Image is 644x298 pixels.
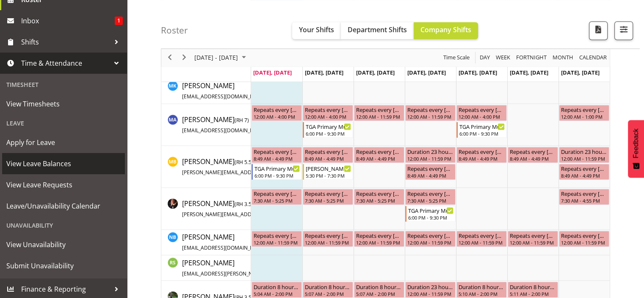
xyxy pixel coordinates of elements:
[2,76,125,93] div: Timesheet
[354,281,404,298] div: Renée Hewitt"s event - Duration 8 hours - Renée Hewitt Begin From Wednesday, August 27, 2025 at 5...
[508,231,558,247] div: Nicoel Boschman"s event - Repeats every monday, tuesday, wednesday, thursday, friday, saturday, s...
[303,147,353,163] div: Michelle Bradbury"s event - Repeats every monday, tuesday, wednesday, thursday, friday, saturday,...
[182,157,380,176] span: [PERSON_NAME]
[235,159,253,166] span: ( )
[508,281,558,298] div: Renée Hewitt"s event - Duration 8 hours - Renée Hewitt Begin From Saturday, August 30, 2025 at 5:...
[161,146,251,188] td: Michelle Bradbury resource
[510,239,556,246] div: 12:00 AM - 11:59 PM
[305,197,351,204] div: 7:30 AM - 5:25 PM
[561,164,607,173] div: Repeats every [DATE], [DATE], [DATE], [DATE], [DATE], [DATE], [DATE] - [PERSON_NAME]
[254,231,300,240] div: Repeats every [DATE], [DATE], [DATE], [DATE], [DATE], [DATE], [DATE] - [PERSON_NAME]
[407,282,453,290] div: Duration 23 hours - [PERSON_NAME]
[161,188,251,230] td: Michelle Englehardt resource
[21,283,110,295] span: Finance & Reporting
[161,25,188,35] h4: Roster
[163,49,177,67] div: previous period
[303,281,353,298] div: Renée Hewitt"s event - Duration 8 hours - Renée Hewitt Begin From Tuesday, August 26, 2025 at 5:0...
[405,231,456,247] div: Nicoel Boschman"s event - Repeats every monday, tuesday, wednesday, thursday, friday, saturday, s...
[407,231,453,240] div: Repeats every [DATE], [DATE], [DATE], [DATE], [DATE], [DATE], [DATE] - [PERSON_NAME]
[559,189,609,205] div: Michelle Englehardt"s event - Repeats every sunday - Michelle Englehardt Begin From Sunday, Augus...
[305,239,351,246] div: 12:00 AM - 11:59 PM
[407,69,446,76] span: [DATE], [DATE]
[551,53,575,63] button: Timeline Month
[182,258,340,277] span: [PERSON_NAME]
[305,189,351,198] div: Repeats every [DATE] - [PERSON_NAME]
[193,53,250,63] button: August 2025
[442,53,471,63] button: Time Scale
[306,130,351,137] div: 6:00 PM - 9:30 PM
[354,189,404,205] div: Michelle Englehardt"s event - Repeats every wednesday - Michelle Englehardt Begin From Wednesday,...
[303,164,353,180] div: Michelle Bradbury"s event - Michelle - Primary School Choir - Songs from the Sunny Days Begin Fro...
[456,122,507,138] div: Max Allan"s event - TGA Primary Music Fest. Songs from Sunny Days Begin From Friday, August 29, 2...
[407,189,453,198] div: Repeats every [DATE] - [PERSON_NAME]
[252,164,302,180] div: Michelle Bradbury"s event - TGA Primary Music Fest. Songs from Sunny Days Begin From Monday, Augu...
[21,57,110,70] span: Time & Attendance
[559,147,609,163] div: Michelle Bradbury"s event - Duration 23 hours - Michelle Bradbury Begin From Sunday, August 31, 2...
[2,132,125,153] a: Apply for Leave
[405,164,456,180] div: Michelle Bradbury"s event - Repeats every monday, tuesday, wednesday, thursday, friday, saturday,...
[177,49,191,67] div: next period
[407,105,453,114] div: Repeats every [DATE], [DATE] - [PERSON_NAME]
[254,105,300,114] div: Repeats every [DATE], [DATE], [DATE] - [PERSON_NAME]
[303,231,353,247] div: Nicoel Boschman"s event - Repeats every monday, tuesday, wednesday, thursday, friday, saturday, s...
[161,78,251,104] td: Matthew Karton resource
[495,53,511,63] span: Week
[405,281,456,298] div: Renée Hewitt"s event - Duration 23 hours - Renée Hewitt Begin From Thursday, August 28, 2025 at 1...
[407,147,453,156] div: Duration 23 hours - [PERSON_NAME]
[6,136,121,149] span: Apply for Leave
[179,53,190,63] button: Next
[356,113,402,120] div: 12:00 AM - 11:59 PM
[303,189,353,205] div: Michelle Englehardt"s event - Repeats every tuesday - Michelle Englehardt Begin From Tuesday, Aug...
[306,122,351,131] div: TGA Primary Music Fest. Songs from Sunny Days
[459,113,505,120] div: 12:00 AM - 4:00 PM
[578,53,608,63] button: Month
[305,290,351,297] div: 5:07 AM - 2:00 PM
[561,147,607,156] div: Duration 23 hours - [PERSON_NAME]
[578,53,608,63] span: calendar
[561,105,607,114] div: Repeats every [DATE] - [PERSON_NAME]
[182,81,300,100] span: [PERSON_NAME]
[407,197,453,204] div: 7:30 AM - 5:25 PM
[182,169,346,176] span: [PERSON_NAME][EMAIL_ADDRESS][PERSON_NAME][DOMAIN_NAME]
[161,255,251,281] td: Reena Snook resource
[459,231,505,240] div: Repeats every [DATE], [DATE], [DATE], [DATE], [DATE], [DATE], [DATE] - [PERSON_NAME]
[292,22,341,39] button: Your Shifts
[182,115,300,134] span: [PERSON_NAME]
[161,104,251,146] td: Max Allan resource
[254,282,300,290] div: Duration 8 hours - [PERSON_NAME]
[254,113,300,120] div: 12:00 AM - 4:00 PM
[354,105,404,121] div: Max Allan"s event - Repeats every wednesday, thursday - Max Allan Begin From Wednesday, August 27...
[632,128,640,158] span: Feedback
[552,53,574,63] span: Month
[407,164,453,173] div: Repeats every [DATE], [DATE], [DATE], [DATE], [DATE], [DATE], [DATE] - [PERSON_NAME]
[6,238,121,251] span: View Unavailability
[515,53,547,63] span: Fortnight
[252,231,302,247] div: Nicoel Boschman"s event - Repeats every monday, tuesday, wednesday, thursday, friday, saturday, s...
[515,53,548,63] button: Fortnight
[561,155,607,162] div: 12:00 AM - 11:59 PM
[356,231,402,240] div: Repeats every [DATE], [DATE], [DATE], [DATE], [DATE], [DATE], [DATE] - [PERSON_NAME]
[2,255,125,276] a: Submit Unavailability
[182,198,383,219] a: [PERSON_NAME](RH 3.5)[PERSON_NAME][EMAIL_ADDRESS][PERSON_NAME][DOMAIN_NAME]
[559,164,609,180] div: Michelle Bradbury"s event - Repeats every monday, tuesday, wednesday, thursday, friday, saturday,...
[510,69,548,76] span: [DATE], [DATE]
[405,189,456,205] div: Michelle Englehardt"s event - Repeats every thursday - Michelle Englehardt Begin From Thursday, A...
[456,281,507,298] div: Renée Hewitt"s event - Duration 8 hours - Renée Hewitt Begin From Friday, August 29, 2025 at 5:10...
[508,147,558,163] div: Michelle Bradbury"s event - Repeats every monday, tuesday, wednesday, thursday, friday, saturday,...
[182,244,266,251] span: [EMAIL_ADDRESS][DOMAIN_NAME]
[407,155,453,162] div: 12:00 AM - 11:59 PM
[182,93,266,100] span: [EMAIL_ADDRESS][DOMAIN_NAME]
[561,239,607,246] div: 12:00 AM - 11:59 PM
[254,147,300,156] div: Repeats every [DATE], [DATE], [DATE], [DATE], [DATE], [DATE], [DATE] - [PERSON_NAME]
[405,147,456,163] div: Michelle Bradbury"s event - Duration 23 hours - Michelle Bradbury Begin From Thursday, August 28,...
[182,270,306,277] span: [EMAIL_ADDRESS][PERSON_NAME][DOMAIN_NAME]
[303,105,353,121] div: Max Allan"s event - Repeats every monday, tuesday, friday - Max Allan Begin From Tuesday, August ...
[510,231,556,240] div: Repeats every [DATE], [DATE], [DATE], [DATE], [DATE], [DATE], [DATE] - [PERSON_NAME]
[254,172,300,179] div: 6:00 PM - 9:30 PM
[305,147,351,156] div: Repeats every [DATE], [DATE], [DATE], [DATE], [DATE], [DATE], [DATE] - [PERSON_NAME]
[561,231,607,240] div: Repeats every [DATE], [DATE], [DATE], [DATE], [DATE], [DATE], [DATE] - [PERSON_NAME]
[182,156,380,177] a: [PERSON_NAME](RH 5.5)[PERSON_NAME][EMAIL_ADDRESS][PERSON_NAME][DOMAIN_NAME]
[182,232,303,252] a: [PERSON_NAME][EMAIL_ADDRESS][DOMAIN_NAME]
[407,113,453,120] div: 12:00 AM - 11:59 PM
[561,69,600,76] span: [DATE], [DATE]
